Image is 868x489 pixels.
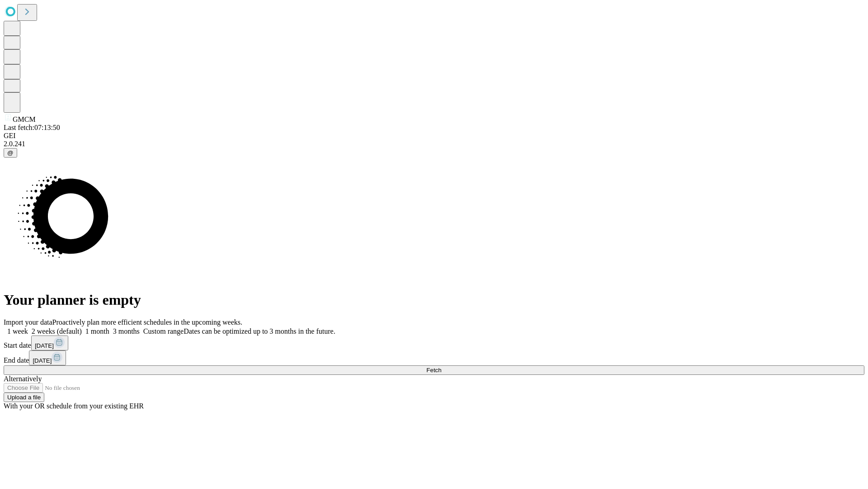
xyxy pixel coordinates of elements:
[426,367,441,374] span: Fetch
[85,327,109,335] span: 1 month
[4,350,864,365] div: End date
[32,327,82,335] span: 2 weeks (default)
[29,350,66,365] button: [DATE]
[4,132,864,140] div: GEI
[113,327,140,335] span: 3 months
[4,365,864,375] button: Fetch
[4,318,52,326] span: Import your data
[4,336,864,350] div: Start date
[7,327,28,335] span: 1 week
[13,115,36,123] span: GMCM
[33,357,52,364] span: [DATE]
[52,318,242,326] span: Proactively plan more efficient schedules in the upcoming weeks.
[7,149,14,156] span: @
[4,148,17,158] button: @
[4,292,864,308] h1: Your planner is empty
[4,124,60,131] span: Last fetch: 07:13:50
[4,375,42,383] span: Alternatively
[4,402,144,410] span: With your OR schedule from your existing EHR
[4,140,864,148] div: 2.0.241
[143,327,184,335] span: Custom range
[4,393,44,402] button: Upload a file
[35,342,54,349] span: [DATE]
[31,336,68,350] button: [DATE]
[184,327,335,335] span: Dates can be optimized up to 3 months in the future.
